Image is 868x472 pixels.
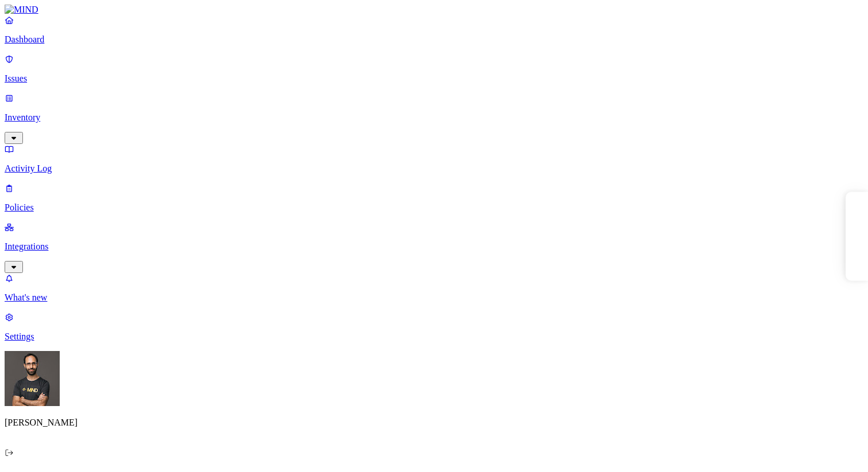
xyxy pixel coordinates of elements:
a: Policies [5,183,863,213]
img: MIND [5,5,38,15]
p: What's new [5,292,863,303]
img: Ohad Abarbanel [5,351,60,406]
a: Settings [5,312,863,342]
p: Activity Log [5,163,863,174]
a: Dashboard [5,15,863,45]
p: Inventory [5,112,863,123]
a: Activity Log [5,144,863,174]
a: Issues [5,54,863,84]
a: MIND [5,5,863,15]
p: Dashboard [5,34,863,45]
p: Settings [5,331,863,342]
a: Integrations [5,222,863,271]
p: [PERSON_NAME] [5,418,863,428]
a: Inventory [5,93,863,142]
p: Policies [5,202,863,213]
p: Integrations [5,241,863,252]
a: What's new [5,273,863,303]
p: Issues [5,73,863,84]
